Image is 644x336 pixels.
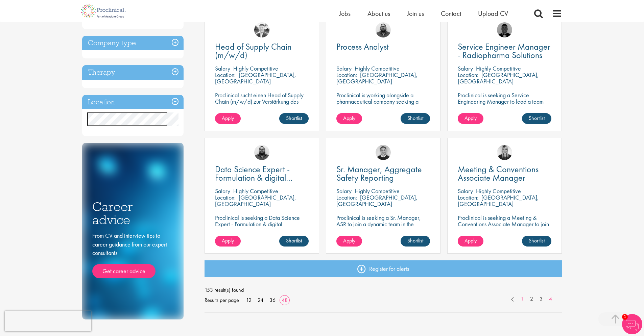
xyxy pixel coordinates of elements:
a: About us [367,9,390,18]
a: Join us [407,9,424,18]
p: [GEOGRAPHIC_DATA], [GEOGRAPHIC_DATA] [215,71,296,85]
p: [GEOGRAPHIC_DATA], [GEOGRAPHIC_DATA] [336,71,418,85]
a: Apply [215,236,241,247]
span: Apply [222,114,234,122]
img: Tom Stables [497,22,512,37]
span: Process Analyst [336,41,389,52]
p: Highly Competitive [355,187,400,195]
p: [GEOGRAPHIC_DATA], [GEOGRAPHIC_DATA] [458,71,539,85]
a: Data Science Expert - Formulation & digital transformation [215,165,309,182]
h3: Location [82,95,184,109]
iframe: reCAPTCHA [5,311,91,331]
span: Apply [343,237,355,244]
p: Proclinical is seeking a Data Science Expert - Formulation & digital transformation to support di... [215,214,309,247]
span: Location: [336,71,357,79]
p: Highly Competitive [476,64,521,72]
span: Head of Supply Chain (m/w/d) [215,41,291,61]
img: Bo Forsen [376,145,391,160]
span: Salary [458,187,473,195]
span: Upload CV [478,9,508,18]
div: Therapy [82,65,184,80]
p: Highly Competitive [233,187,278,195]
img: Ashley Bennett [254,145,269,160]
p: Proclinical sucht einen Head of Supply Chain (m/w/d) zur Verstärkung des Teams unseres Kunden in ... [215,92,309,118]
a: Shortlist [279,113,309,124]
p: [GEOGRAPHIC_DATA], [GEOGRAPHIC_DATA] [458,193,539,208]
a: Register for alerts [205,260,562,277]
span: Results per page [205,295,239,305]
a: Service Engineer Manager - Radiopharma Solutions [458,43,551,59]
p: Highly Competitive [476,187,521,195]
span: Salary [215,187,230,195]
span: Location: [458,193,478,201]
span: Salary [336,64,352,72]
a: Process Analyst [336,43,430,51]
p: Highly Competitive [233,64,278,72]
h3: Career advice [92,200,173,226]
a: Apply [215,113,241,124]
p: Proclinical is seeking a Service Engineering Manager to lead a team responsible for the installat... [458,92,551,130]
a: Jobs [339,9,351,18]
a: Sr. Manager, Aggregate Safety Reporting [336,165,430,182]
a: Contact [441,9,461,18]
span: Location: [215,193,236,201]
a: Apply [336,113,362,124]
a: Shortlist [522,236,551,247]
span: 1 [622,314,628,320]
a: 4 [546,295,555,303]
a: Get career advice [92,264,156,278]
a: 2 [527,295,536,303]
span: Apply [464,237,477,244]
p: Proclinical is seeking a Sr. Manager, ASR to join a dynamic team in the oncology and pharmaceutic... [336,214,430,234]
span: Salary [336,187,352,195]
a: Meeting & Conventions Associate Manager [458,165,551,182]
p: [GEOGRAPHIC_DATA], [GEOGRAPHIC_DATA] [336,193,418,208]
a: Shortlist [522,113,551,124]
span: Location: [215,71,236,79]
p: Proclinical is working alongside a pharmaceutical company seeking a Process Analyst to join their... [336,92,430,118]
span: Salary [215,64,230,72]
span: Apply [464,114,477,122]
a: Apply [458,113,483,124]
img: Chatbot [622,314,642,334]
img: Ashley Bennett [376,22,391,37]
p: Proclinical is seeking a Meeting & Conventions Associate Manager to join our client's team in [US... [458,214,551,234]
span: 153 result(s) found [205,285,562,295]
a: 36 [267,296,278,304]
span: Location: [458,71,478,79]
img: Janelle Jones [497,145,512,160]
a: Shortlist [401,113,430,124]
h3: Company type [82,36,184,50]
span: Apply [343,114,355,122]
a: Shortlist [401,236,430,247]
span: Meeting & Conventions Associate Manager [458,163,539,183]
a: Shortlist [279,236,309,247]
span: Data Science Expert - Formulation & digital transformation [215,163,292,192]
span: Sr. Manager, Aggregate Safety Reporting [336,163,422,183]
a: 24 [255,296,266,304]
a: 12 [244,296,254,304]
p: Highly Competitive [355,64,400,72]
img: Lukas Eckert [254,22,269,37]
span: Apply [222,237,234,244]
p: [GEOGRAPHIC_DATA], [GEOGRAPHIC_DATA] [215,193,296,208]
a: 1 [517,295,527,303]
span: Service Engineer Manager - Radiopharma Solutions [458,41,550,61]
a: 3 [536,295,546,303]
div: From CV and interview tips to career guidance from our expert consultants [92,231,173,278]
span: Location: [336,193,357,201]
a: Apply [336,236,362,247]
a: 48 [279,296,290,304]
a: Head of Supply Chain (m/w/d) [215,43,309,59]
a: Apply [458,236,483,247]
